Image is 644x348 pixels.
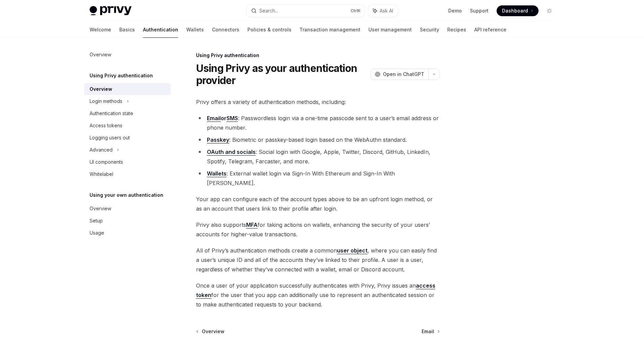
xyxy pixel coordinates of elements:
h1: Using Privy as your authentication provider [196,62,368,86]
a: Passkey [207,136,229,143]
a: Policies & controls [247,22,291,38]
a: Authentication state [84,107,171,119]
div: Overview [90,51,111,59]
a: Setup [84,215,171,227]
button: Search...CtrlK [246,5,365,17]
h5: Using Privy authentication [90,72,153,80]
a: Overview [197,328,224,335]
div: Using Privy authentication [196,52,440,59]
a: User management [368,22,412,38]
div: Logging users out [90,134,130,142]
span: Ctrl K [351,8,361,14]
div: Overview [90,85,112,93]
span: Ask AI [380,7,393,14]
li: : External wallet login via Sign-In With Ethereum and Sign-In With [PERSON_NAME]. [196,169,440,188]
a: Recipes [447,22,466,38]
a: Transaction management [300,22,360,38]
a: Logging users out [84,132,171,144]
a: Dashboard [497,5,539,16]
span: Your app can configure each of the account types above to be an upfront login method, or as an ac... [196,194,440,213]
div: Setup [90,217,103,225]
div: Authentication state [90,109,133,117]
a: Email [207,115,221,122]
a: Access tokens [84,119,171,132]
div: Login methods [90,97,122,105]
span: Open in ChatGPT [383,71,424,78]
li: : Passwordless login via a one-time passcode sent to a user’s email address or phone number. [196,113,440,132]
a: SMS [226,115,238,122]
a: Welcome [90,22,111,38]
a: OAuth and socials [207,149,256,156]
li: : Biometric or passkey-based login based on the WebAuthn standard. [196,135,440,144]
a: Usage [84,227,171,239]
a: Email [422,328,439,335]
a: Overview [84,49,171,61]
button: Ask AI [368,5,398,17]
a: Demo [448,7,462,14]
span: Dashboard [502,7,528,14]
strong: or [207,115,238,122]
h5: Using your own authentication [90,191,163,199]
a: MFA [246,221,258,229]
div: Access tokens [90,122,122,130]
button: Toggle dark mode [544,5,555,16]
span: Once a user of your application successfully authenticates with Privy, Privy issues an for the us... [196,281,440,309]
button: Open in ChatGPT [371,69,428,80]
img: light logo [90,6,132,16]
div: Search... [259,7,278,15]
a: UI components [84,156,171,168]
span: All of Privy’s authentication methods create a common , where you can easily find a user’s unique... [196,246,440,274]
a: Wallets [207,170,226,177]
div: UI components [90,158,123,166]
a: Wallets [186,22,204,38]
span: Overview [202,328,224,335]
a: API reference [474,22,506,38]
a: Security [420,22,439,38]
a: Whitelabel [84,168,171,180]
span: Privy also supports for taking actions on wallets, enhancing the security of your users’ accounts... [196,220,440,239]
a: Authentication [143,22,178,38]
a: Basics [119,22,135,38]
span: Email [422,328,434,335]
a: Overview [84,203,171,215]
div: Whitelabel [90,170,113,178]
a: user object [337,247,367,254]
div: Usage [90,229,104,237]
a: Support [470,7,488,14]
span: Privy offers a variety of authentication methods, including: [196,97,440,107]
a: Overview [84,83,171,95]
div: Advanced [90,146,113,154]
li: : Social login with Google, Apple, Twitter, Discord, GitHub, LinkedIn, Spotify, Telegram, Farcast... [196,147,440,166]
a: Connectors [212,22,239,38]
div: Overview [90,205,111,213]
